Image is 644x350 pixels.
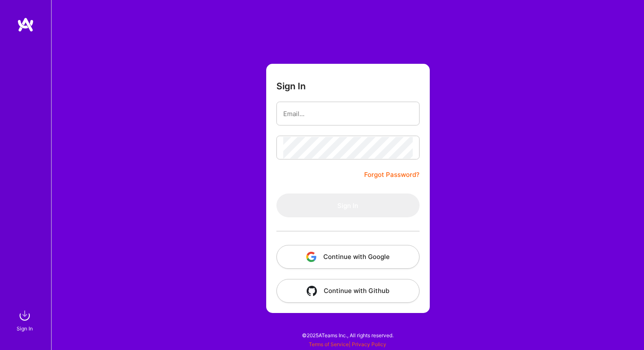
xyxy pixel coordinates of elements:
[307,286,317,296] img: icon
[16,307,33,324] img: sign in
[276,245,420,269] button: Continue with Google
[17,17,34,32] img: logo
[18,307,33,333] a: sign inSign In
[276,81,306,91] h3: Sign In
[364,170,420,180] a: Forgot Password?
[306,252,316,262] img: icon
[309,341,349,347] a: Terms of Service
[17,324,33,333] div: Sign In
[309,341,386,347] span: |
[352,341,386,347] a: Privacy Policy
[276,193,420,217] button: Sign In
[276,279,420,303] button: Continue with Github
[283,103,413,125] input: Email...
[51,324,644,346] div: © 2025 ATeams Inc., All rights reserved.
